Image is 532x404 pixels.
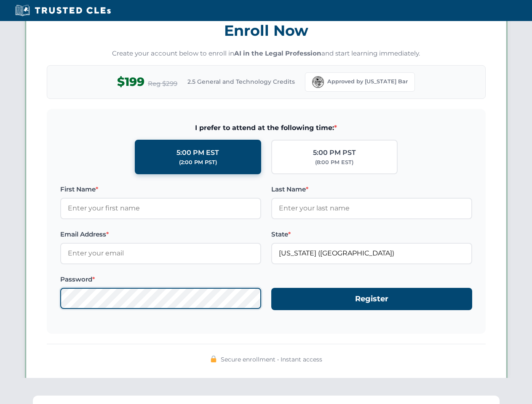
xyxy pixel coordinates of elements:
[60,198,261,219] input: Enter your first name
[271,198,472,219] input: Enter your last name
[271,229,472,239] label: State
[271,243,472,264] input: Florida (FL)
[234,49,321,57] strong: AI in the Legal Profession
[176,147,219,158] div: 5:00 PM EST
[60,122,472,133] span: I prefer to attend at the following time:
[47,49,486,58] p: Create your account below to enroll in and start learning immediately.
[210,356,217,362] img: 🔒
[327,77,408,86] span: Approved by [US_STATE] Bar
[60,229,261,239] label: Email Address
[148,79,177,89] span: Reg $299
[60,243,261,264] input: Enter your email
[221,355,322,364] span: Secure enrollment • Instant access
[271,288,472,310] button: Register
[60,184,261,194] label: First Name
[312,76,324,88] img: Florida Bar
[313,147,356,158] div: 5:00 PM PST
[271,184,472,194] label: Last Name
[13,4,113,17] img: Trusted CLEs
[315,158,353,167] div: (8:00 PM EST)
[187,77,295,86] span: 2.5 General and Technology Credits
[179,158,217,167] div: (2:00 PM PST)
[117,72,144,91] span: $199
[47,17,486,44] h3: Enroll Now
[60,274,261,284] label: Password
